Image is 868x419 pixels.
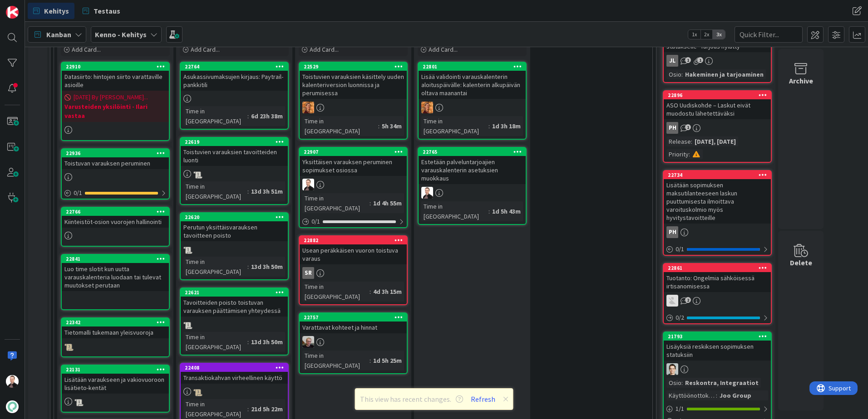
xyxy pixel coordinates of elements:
[181,288,288,297] div: 22621
[249,404,285,414] div: 21d 5h 22m
[66,209,169,215] div: 22766
[62,71,169,91] div: Datasiirto: hintojen siirto varattaville asioille
[666,363,678,375] img: TT
[418,147,527,225] a: 22765Estetään palveluntarjoajien varauskalenterin asetuksien muokkausVPTime in [GEOGRAPHIC_DATA]:...
[666,226,678,238] div: PH
[681,378,683,388] span: :
[74,188,82,198] span: 0 / 1
[378,121,380,131] span: :
[685,57,691,63] span: 1
[380,121,404,131] div: 5h 34m
[181,138,288,146] div: 22619
[181,63,288,71] div: 22764
[249,262,285,272] div: 13d 3h 50m
[663,90,772,163] a: 22896ASO Uudiskohde – Laskut eivät muodostu lähetettäväksiPHRelease:[DATE], [DATE]Priority:
[666,295,678,307] img: TH
[62,263,169,291] div: Luo time slotit kun uutta varauskalenteria luodaan tai tulevat muutokset perutaan
[181,63,288,91] div: 22764Asukassivumaksujen kirjaus: Paytrail-pankkitili
[717,390,754,400] div: Joo Group
[249,111,285,121] div: 6d 23h 38m
[663,170,772,256] a: 22734Lisätään sopimuksen maksutilanteeseen laskun puuttumisesta ilmoittava varoituskolmio myös hy...
[180,287,289,356] a: 22621Tavoitteiden poisto toistuvan varauksen päättämisen yhteydessäTime in [GEOGRAPHIC_DATA]:13d ...
[676,404,684,414] span: 1 / 1
[183,332,247,352] div: Time in [GEOGRAPHIC_DATA]
[300,102,407,113] div: TL
[429,45,458,54] span: Add Card...
[61,62,170,141] a: 22910Datasiirto: hintojen siirto varattaville asioille[DATE] By [PERSON_NAME]...Varusteiden yksil...
[247,262,249,272] span: :
[668,92,771,98] div: 22896
[61,317,170,357] a: 22342Tietomalli tukemaan yleisvuoroja
[663,263,772,324] a: 22861Tuotanto: Ongelmia sähköisessä irtisanomisessaTH0/2
[66,63,169,70] div: 22910
[181,297,288,317] div: Tavoitteiden poisto toistuvan varauksen päättämisen yhteydessä
[181,372,288,384] div: Transaktiokahvan virheellinen käyttö
[62,63,169,71] div: 22910
[371,356,404,365] div: 1d 5h 25m
[716,390,717,400] span: :
[664,171,771,179] div: 22734
[683,378,761,388] div: Reskontra, Integraatiot
[180,137,289,205] a: 22619Toistuvien varauksien tavoitteiden luontiTime in [GEOGRAPHIC_DATA]:13d 3h 51m
[666,378,681,388] div: Osio
[421,102,433,113] img: TL
[247,337,249,347] span: :
[302,193,370,213] div: Time in [GEOGRAPHIC_DATA]
[302,351,370,370] div: Time in [GEOGRAPHIC_DATA]
[664,244,771,255] div: 0/1
[66,319,169,326] div: 22342
[185,365,288,371] div: 22408
[62,374,169,394] div: Lisätään varaukseen ja vakiovuoroon lisätieto-kentät
[666,69,681,79] div: Osio
[247,186,249,196] span: :
[300,236,407,244] div: 22882
[66,366,169,373] div: 22131
[664,332,771,361] div: 21793Lisäyksiä reskiksen sopimuksen statuksiin
[789,75,813,86] div: Archive
[664,99,771,119] div: ASO Uudiskohde – Laskut eivät muodostu lähetettäväksi
[304,314,407,321] div: 22757
[371,198,404,208] div: 1d 4h 55m
[249,337,285,347] div: 13d 3h 50m
[735,26,803,43] input: Quick Filter...
[664,226,771,238] div: PH
[183,399,247,419] div: Time in [GEOGRAPHIC_DATA]
[664,272,771,292] div: Tuotanto: Ongelmia sähköisessä irtisanomisessa
[488,121,490,131] span: :
[688,30,700,39] span: 1x
[74,93,148,102] span: [DATE] By [PERSON_NAME]...
[664,171,771,224] div: 22734Lisätään sopimuksen maksutilanteeseen laskun puuttumisesta ilmoittava varoituskolmio myös hy...
[191,45,220,54] span: Add Card...
[66,256,169,262] div: 22841
[77,3,126,19] a: Testaus
[664,179,771,224] div: Lisätään sopimuksen maksutilanteeseen laskun puuttumisesta ilmoittava varoituskolmio myös hyvitys...
[300,313,407,333] div: 22757Varattavat kohteet ja hinnat
[62,216,169,228] div: Kiinteistöt-osion vuorojen hallinointi
[310,45,339,54] span: Add Card...
[666,390,716,400] div: Käyttöönottokriittisyys
[300,71,407,99] div: Toistuvien varauksien käsittely uuden kalenteriversion luonnissa ja perumisessa
[304,149,407,155] div: 22907
[300,156,407,176] div: Yksittäisen varauksen peruminen sopimukset osiossa
[419,187,526,199] div: VP
[664,363,771,375] div: TT
[300,63,407,71] div: 22529
[423,63,526,70] div: 22801
[180,212,289,280] a: 22620Perutun yksittäisvarauksen tavoitteen poistoTime in [GEOGRAPHIC_DATA]:13d 3h 50m
[62,318,169,338] div: 22342Tietomalli tukemaan yleisvuoroja
[419,156,526,184] div: Estetään palveluntarjoajien varauskalenterin asetuksien muokkaus
[62,187,169,199] div: 0/1
[299,147,408,228] a: 22907Yksittäisen varauksen peruminen sopimukset osiossaVPTime in [GEOGRAPHIC_DATA]:1d 4h 55m0/1
[183,257,247,277] div: Time in [GEOGRAPHIC_DATA]
[95,30,147,39] b: Kenno - Kehitys
[488,206,490,216] span: :
[247,404,249,414] span: :
[419,71,526,99] div: Lisää validointi varauskalenterin aloituspäivälle: kalenterin alkupäivän oltava maanantai
[181,146,288,166] div: Toistuvien varauksien tavoitteiden luonti
[181,364,288,372] div: 22408
[676,244,684,254] span: 0 / 1
[300,313,407,322] div: 22757
[421,201,488,221] div: Time in [GEOGRAPHIC_DATA]
[666,136,691,146] div: Release
[668,333,771,340] div: 21793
